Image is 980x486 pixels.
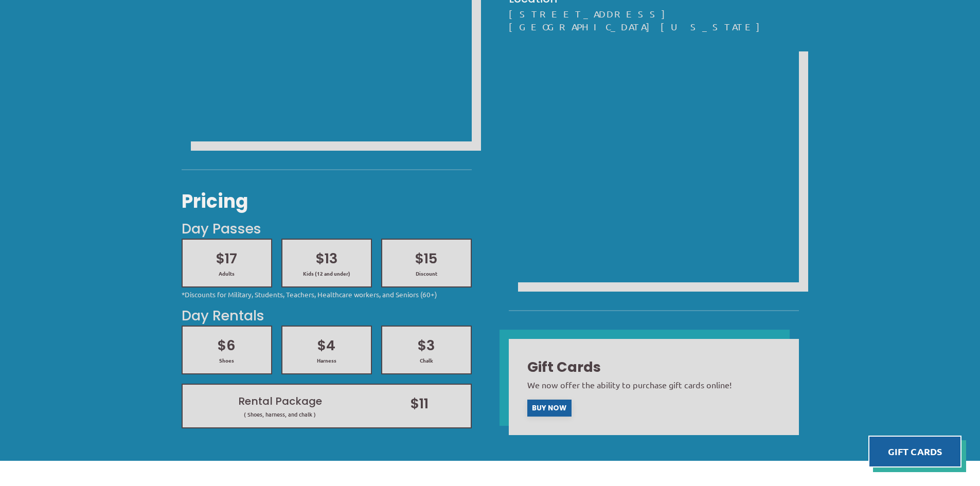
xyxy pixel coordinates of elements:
span: Kids (12 and under) [292,270,362,277]
span: Discount [391,270,461,277]
h2: $6 [192,336,262,355]
span: ( Shoes, harness, and chalk ) [192,410,368,418]
span: Adults [192,270,262,277]
h3: Pricing [182,189,472,214]
h4: Day Rentals [182,306,472,326]
h2: $4 [292,336,362,355]
span: Harness [292,357,362,364]
a: Buy Now [527,400,572,417]
h2: Rental Package [192,394,368,408]
h2: $3 [391,336,461,355]
h2: Gift Cards [527,357,780,377]
h2: $13 [292,249,362,268]
div: We now offer the ability to purchase gift cards online! [527,379,780,391]
h2: $15 [391,249,461,268]
h2: $11 [378,394,461,413]
span: Chalk [391,357,461,364]
a: [STREET_ADDRESS][GEOGRAPHIC_DATA][US_STATE] [509,8,771,32]
div: *Discounts for Military, Students, Teachers, Healthcare workers, and Seniors (60+) [182,290,472,299]
span: Buy Now [532,405,566,412]
h2: $17 [192,249,262,268]
span: Shoes [192,357,262,364]
h4: Day Passes [182,219,472,239]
